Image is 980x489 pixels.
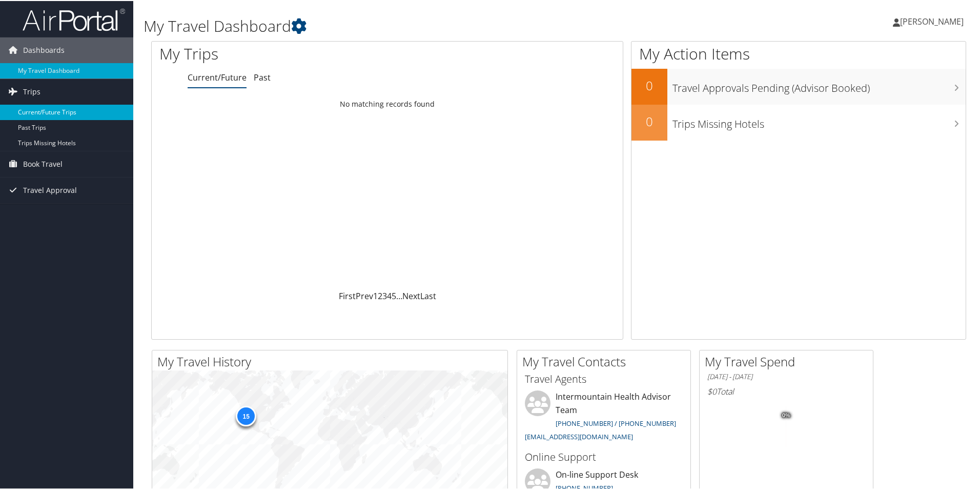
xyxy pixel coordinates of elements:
h2: 0 [631,112,667,129]
td: No matching records found [152,94,623,112]
a: Past [254,71,271,82]
a: Last [420,289,436,301]
h2: My Travel Spend [705,352,873,369]
h3: Online Support [525,449,683,463]
a: Current/Future [188,71,247,82]
h2: My Travel Contacts [522,352,690,369]
a: First [339,289,356,301]
a: 2 [378,289,382,301]
a: 5 [392,289,396,301]
h2: 0 [631,76,667,93]
h1: My Travel Dashboard [144,14,697,36]
tspan: 0% [782,412,790,418]
h1: My Trips [159,42,419,64]
a: 3 [382,289,387,301]
a: Next [402,289,420,301]
h3: Trips Missing Hotels [672,111,966,130]
h2: My Travel History [157,352,507,369]
span: $0 [707,385,717,396]
a: 4 [387,289,392,301]
span: Dashboards [23,36,65,62]
h1: My Action Items [631,42,966,64]
img: airportal-logo.png [23,7,125,31]
a: [PERSON_NAME] [893,5,974,36]
h6: [DATE] - [DATE] [707,371,865,381]
span: … [396,289,402,301]
h3: Travel Agents [525,371,683,385]
div: 15 [236,405,256,425]
span: Book Travel [23,150,63,176]
a: 0Trips Missing Hotels [631,104,966,140]
span: Trips [23,78,40,104]
a: 0Travel Approvals Pending (Advisor Booked) [631,68,966,104]
a: [PHONE_NUMBER] / [PHONE_NUMBER] [556,418,676,427]
a: Prev [356,289,373,301]
span: Travel Approval [23,177,77,202]
h3: Travel Approvals Pending (Advisor Booked) [672,75,966,94]
a: 1 [373,289,378,301]
a: [EMAIL_ADDRESS][DOMAIN_NAME] [525,431,633,440]
span: [PERSON_NAME] [900,15,964,26]
li: Intermountain Health Advisor Team [520,389,688,444]
h6: Total [707,385,865,396]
